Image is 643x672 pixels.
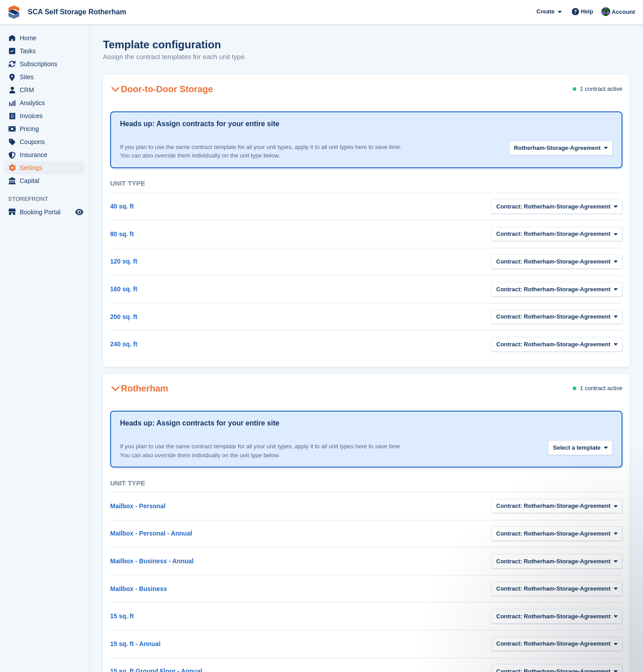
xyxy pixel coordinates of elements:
[4,58,85,70] a: menu
[110,640,160,647] a: 15 sq. ft - Annual
[120,442,412,459] div: If you plan to use the same contract template for all your unit types, apply it to all unit types...
[491,609,622,624] button: Contract: Rotherham-Storage-Agreement
[496,202,610,211] span: Contract: Rotherham-Storage-Agreement
[4,162,85,174] a: menu
[20,110,73,122] span: Invoices
[580,385,605,391] span: 1 contract
[553,443,600,452] span: Select a template
[74,207,85,217] a: Preview store
[20,206,73,218] span: Booking Portal
[120,151,402,160] p: You can also override them individually on the unit type below.
[612,8,635,17] span: Account
[110,230,134,238] a: 80 sq. ft
[110,530,192,537] a: Mailbox - Personal - Annual
[110,585,167,592] a: Mailbox - Business
[496,612,610,621] span: Contract: Rotherham-Storage-Agreement
[491,554,622,569] button: Contract: Rotherham-Storage-Agreement
[496,502,610,510] span: Contract: Rotherham-Storage-Agreement
[110,258,137,265] a: 120 sq. ft
[20,162,73,174] span: Settings
[110,84,213,94] h2: Door-to-Door Storage
[491,337,622,352] button: Contract: Rotherham-Storage-Agreement
[20,136,73,148] span: Coupons
[4,149,85,161] a: menu
[8,195,89,204] span: Storefront
[110,203,134,210] a: 40 sq. ft
[110,285,137,293] a: 160 sq. ft
[496,312,610,321] span: Contract: Rotherham-Storage-Agreement
[4,174,85,187] a: menu
[20,174,73,187] span: Capital
[20,97,73,109] span: Analytics
[4,97,85,109] a: menu
[491,499,622,514] button: Contract: Rotherham-Storage-Agreement
[24,4,130,19] a: SCA Self Storage Rotherham
[20,71,73,83] span: Sites
[491,582,622,596] button: Contract: Rotherham-Storage-Agreement
[496,529,610,538] span: Contract: Rotherham-Storage-Agreement
[103,52,246,62] p: Assign the contract templates for each unit type.
[7,5,21,19] img: stora-icon-8386f47178a22dfd0bd8f6a31ec36ba5ce8667c1dd55bd0f319d3a0aa187defe.svg
[496,584,610,593] span: Contract: Rotherham-Storage-Agreement
[496,639,610,648] span: Contract: Rotherham-Storage-Agreement
[491,526,622,541] button: Contract: Rotherham-Storage-Agreement
[4,206,85,218] a: menu
[103,38,246,51] h1: Template configuration
[120,451,402,460] p: You can also override them individually on the unit type below.
[4,136,85,148] a: menu
[20,45,73,57] span: Tasks
[110,557,193,565] a: Mailbox - Business - Annual
[496,230,610,238] span: Contract: Rotherham-Storage-Agreement
[607,85,622,92] span: active
[580,85,605,92] span: 1 contract
[4,32,85,44] a: menu
[20,84,73,96] span: CRM
[607,385,622,391] span: active
[4,123,85,135] a: menu
[491,637,622,651] button: Contract: Rotherham-Storage-Agreement
[491,199,622,214] button: Contract: Rotherham-Storage-Agreement
[581,7,593,16] span: Help
[120,143,412,160] div: If you plan to use the same contract template for all your unit types, apply it to all unit types...
[110,313,137,320] a: 200 sq. ft
[496,557,610,566] span: Contract: Rotherham-Storage-Agreement
[110,383,168,394] h2: Rotherham
[4,45,85,57] a: menu
[120,418,279,429] h1: Heads up: Assign contracts for your entire site
[4,84,85,96] a: menu
[548,440,613,455] button: Select a template
[20,149,73,161] span: Insurance
[120,119,279,129] h1: Heads up: Assign contracts for your entire site
[514,144,601,153] span: Rotherham-Storage-Agreement
[110,502,166,510] a: Mailbox - Personal
[20,123,73,135] span: Pricing
[110,340,137,348] a: 240 sq. ft
[20,58,73,70] span: Subscriptions
[536,7,554,16] span: Create
[110,175,366,193] th: Unit type
[509,141,613,156] button: Rotherham-Storage-Agreement
[491,282,622,297] button: Contract: Rotherham-Storage-Agreement
[491,310,622,324] button: Contract: Rotherham-Storage-Agreement
[491,254,622,269] button: Contract: Rotherham-Storage-Agreement
[491,227,622,242] button: Contract: Rotherham-Storage-Agreement
[4,110,85,122] a: menu
[496,285,610,294] span: Contract: Rotherham-Storage-Agreement
[601,7,610,16] img: Ross Chapman
[4,71,85,83] a: menu
[20,32,73,44] span: Home
[110,475,366,493] th: Unit type
[110,612,134,620] a: 15 sq. ft
[496,340,610,349] span: Contract: Rotherham-Storage-Agreement
[496,257,610,266] span: Contract: Rotherham-Storage-Agreement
